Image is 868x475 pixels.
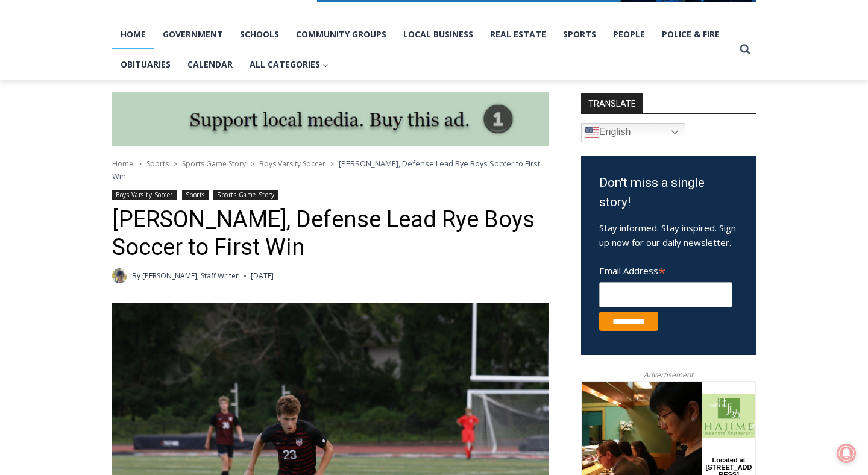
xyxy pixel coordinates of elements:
[138,160,142,168] span: >
[599,221,738,250] p: Stay informed. Stay inspired. Sign up now for our daily newsletter.
[112,158,540,181] span: [PERSON_NAME], Defense Lead Rye Boys Soccer to First Win
[112,190,177,200] a: Boys Varsity Soccer
[330,160,334,168] span: >
[304,1,570,117] div: "I learned about the history of a place I’d honestly never considered even as a resident of [GEOG...
[605,19,653,49] a: People
[112,49,179,80] a: Obituaries
[482,19,555,49] a: Real Estate
[231,19,288,49] a: Schools
[182,159,246,169] a: Sports Game Story
[1,121,121,150] a: Open Tues. - Sun. [PHONE_NUMBER]
[653,19,728,49] a: Police & Fire
[112,19,154,49] a: Home
[290,117,584,150] a: Intern @ [DOMAIN_NAME]
[179,49,241,80] a: Calendar
[585,125,599,140] img: en
[182,190,209,200] a: Sports
[213,190,278,200] a: Sports Game Story
[112,206,549,261] h1: [PERSON_NAME], Defense Lead Rye Boys Soccer to First Win
[581,123,685,142] a: English
[555,19,605,49] a: Sports
[734,39,756,60] button: View Search Form
[174,160,177,168] span: >
[241,49,337,80] button: Child menu of All Categories
[112,92,549,146] img: support local media, buy this ad
[251,270,274,282] time: [DATE]
[395,19,482,49] a: Local Business
[4,124,118,170] span: Open Tues. - Sun. [PHONE_NUMBER]
[112,19,734,80] nav: Primary Navigation
[259,159,325,169] a: Boys Varsity Soccer
[146,159,169,169] a: Sports
[112,268,127,283] img: (PHOTO: MyRye.com 2024 Head Intern, Editor and now Staff Writer Charlie Morris. Contributed.)Char...
[581,93,643,113] strong: TRANSLATE
[124,75,171,144] div: Located at [STREET_ADDRESS][PERSON_NAME]
[599,259,732,280] label: Email Address
[154,19,231,49] a: Government
[251,160,254,168] span: >
[288,19,395,49] a: Community Groups
[112,268,127,283] a: Author image
[632,369,705,380] span: Advertisement
[315,120,559,147] span: Intern @ [DOMAIN_NAME]
[132,270,140,282] span: By
[112,159,133,169] a: Home
[112,157,549,182] nav: Breadcrumbs
[599,174,738,212] h3: Don't miss a single story!
[142,271,239,281] a: [PERSON_NAME], Staff Writer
